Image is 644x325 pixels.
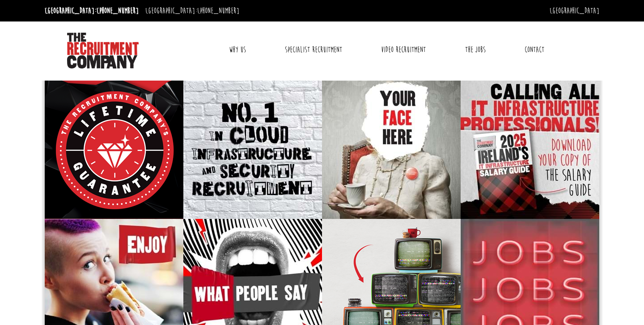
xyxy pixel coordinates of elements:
a: [GEOGRAPHIC_DATA] [550,6,599,16]
a: Contact [518,38,551,61]
a: [PHONE_NUMBER] [97,6,139,16]
a: Video Recruitment [374,38,432,61]
a: The Jobs [458,38,492,61]
img: The Recruitment Company [67,33,139,68]
a: [PHONE_NUMBER] [197,6,239,16]
a: Why Us [222,38,253,61]
a: Specialist Recruitment [278,38,349,61]
li: [GEOGRAPHIC_DATA]: [42,4,141,18]
li: [GEOGRAPHIC_DATA]: [143,4,241,18]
